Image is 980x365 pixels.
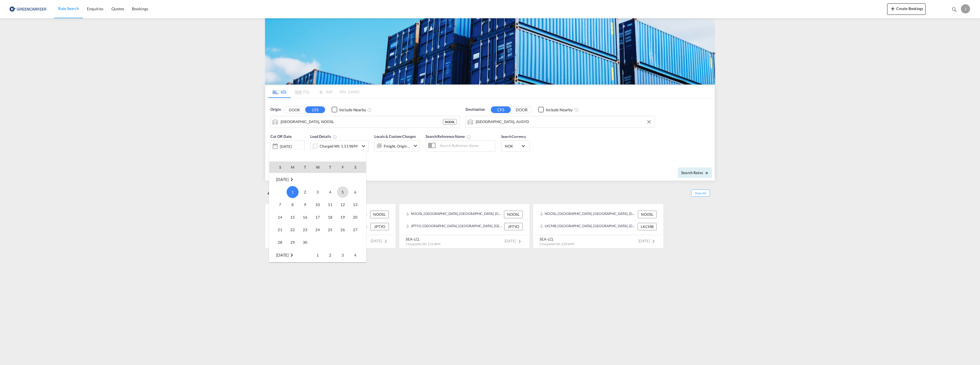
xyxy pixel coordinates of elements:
[286,211,299,223] td: Monday September 15 2025
[299,224,311,235] span: 23
[311,198,324,211] td: Wednesday September 10 2025
[269,162,286,173] th: S
[349,249,366,262] td: Saturday October 4 2025
[312,186,323,198] span: 3
[311,223,324,236] td: Wednesday September 24 2025
[286,198,299,211] td: Monday September 8 2025
[312,224,323,235] span: 24
[337,224,348,235] span: 26
[337,199,348,210] span: 12
[337,249,348,261] span: 3
[274,224,286,235] span: 21
[269,223,286,236] td: Sunday September 21 2025
[274,211,286,223] span: 14
[324,223,336,236] td: Thursday September 25 2025
[276,253,288,257] span: [DATE]
[299,186,311,198] td: Tuesday September 2 2025
[274,237,286,248] span: 28
[299,198,311,211] td: Tuesday September 9 2025
[299,223,311,236] td: Tuesday September 23 2025
[269,249,311,262] td: October 2025
[269,173,366,186] tr: Week undefined
[269,198,366,211] tr: Week 2
[269,211,286,223] td: Sunday September 14 2025
[324,211,336,223] span: 18
[349,223,366,236] td: Saturday September 27 2025
[336,211,349,223] td: Friday September 19 2025
[274,199,286,210] span: 7
[324,199,336,210] span: 11
[324,186,336,198] span: 4
[286,162,299,173] th: M
[311,211,324,223] td: Wednesday September 17 2025
[336,249,349,262] td: Friday October 3 2025
[269,236,366,249] tr: Week 5
[299,162,311,173] th: T
[311,186,324,198] td: Wednesday September 3 2025
[311,249,324,262] td: Wednesday October 1 2025
[299,211,311,223] span: 16
[350,186,361,198] span: 6
[286,223,299,236] td: Monday September 22 2025
[287,237,298,248] span: 29
[299,199,311,210] span: 9
[349,186,366,198] td: Saturday September 6 2025
[350,224,361,235] span: 27
[349,162,366,173] th: S
[287,186,299,198] span: 1
[269,162,366,262] md-calendar: Calendar
[312,199,323,210] span: 10
[336,162,349,173] th: F
[336,198,349,211] td: Friday September 12 2025
[299,237,311,248] span: 30
[269,173,366,186] td: September 2025
[286,236,299,249] td: Monday September 29 2025
[269,236,286,249] td: Sunday September 28 2025
[299,186,311,198] span: 2
[287,224,298,235] span: 22
[336,186,349,198] td: Friday September 5 2025
[299,211,311,223] td: Tuesday September 16 2025
[269,223,366,236] tr: Week 4
[287,211,298,223] span: 15
[269,249,366,262] tr: Week 1
[312,249,323,261] span: 1
[337,211,348,223] span: 19
[350,199,361,210] span: 13
[350,211,361,223] span: 20
[276,177,288,182] span: [DATE]
[299,236,311,249] td: Tuesday September 30 2025
[324,198,336,211] td: Thursday September 11 2025
[286,186,299,198] td: Monday September 1 2025
[349,211,366,223] td: Saturday September 20 2025
[324,249,336,261] span: 2
[324,162,336,173] th: T
[287,199,298,210] span: 8
[324,224,336,235] span: 25
[269,198,286,211] td: Sunday September 7 2025
[349,198,366,211] td: Saturday September 13 2025
[350,249,361,261] span: 4
[336,223,349,236] td: Friday September 26 2025
[311,162,324,173] th: W
[337,186,348,198] span: 5
[312,211,323,223] span: 17
[269,186,366,198] tr: Week 1
[324,249,336,262] td: Thursday October 2 2025
[324,211,336,223] td: Thursday September 18 2025
[269,211,366,223] tr: Week 3
[324,186,336,198] td: Thursday September 4 2025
